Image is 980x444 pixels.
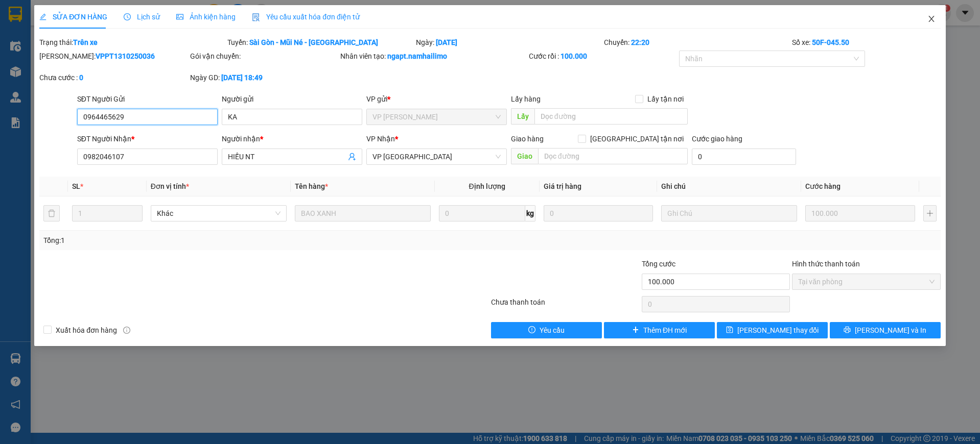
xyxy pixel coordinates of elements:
[123,327,130,334] span: info-circle
[561,52,587,60] b: 100.000
[657,177,801,196] th: Ghi chú
[226,37,414,48] div: Tuyến:
[805,182,841,190] span: Cước hàng
[844,326,851,334] span: printer
[176,13,236,21] span: Ảnh kiện hàng
[511,95,541,103] span: Lấy hàng
[348,153,356,161] span: user-add
[525,205,535,221] span: kg
[252,13,260,21] img: icon
[490,297,641,314] div: Chưa thanh toán
[43,235,378,246] div: Tổng: 1
[692,149,796,165] input: Cước giao hàng
[923,205,937,221] button: plus
[38,37,226,48] div: Trạng thái:
[643,93,688,105] span: Lấy tận nơi
[39,72,188,83] div: Chưa cước :
[927,15,936,23] span: close
[73,38,98,46] b: Trên xe
[529,51,678,62] div: Cước rồi :
[491,322,602,338] button: exclamation-circleYêu cầu
[124,13,160,21] span: Lịch sử
[372,109,501,125] span: VP Phan Thiết
[372,149,501,164] span: VP Nha Trang
[631,38,649,46] b: 22:20
[176,13,183,20] span: picture
[190,51,339,62] div: Gói vận chuyển:
[534,108,688,125] input: Dọc đường
[830,322,941,338] button: printer[PERSON_NAME] và In
[222,93,362,105] div: Người gửi
[436,38,457,46] b: [DATE]
[586,133,688,144] span: [GEOGRAPHIC_DATA] tận nơi
[528,326,535,334] span: exclamation-circle
[124,13,131,20] span: clock-circle
[295,205,431,221] input: VD: Bàn, Ghế
[791,37,942,48] div: Số xe:
[792,260,860,268] label: Hình thức thanh toán
[151,182,189,190] span: Đơn vị tính
[43,205,60,221] button: delete
[717,322,828,338] button: save[PERSON_NAME] thay đổi
[366,135,395,143] span: VP Nhận
[692,135,742,143] label: Cước giao hàng
[96,52,155,60] b: VPPT1310250036
[387,52,447,60] b: ngapt.namhailimo
[52,325,121,336] span: Xuất hóa đơn hàng
[39,13,107,21] span: SỬA ĐƠN HÀNG
[249,38,378,46] b: Sài Gòn - Mũi Né - [GEOGRAPHIC_DATA]
[798,274,935,289] span: Tại văn phòng
[77,133,218,144] div: SĐT Người Nhận
[511,148,538,164] span: Giao
[72,182,80,190] span: SL
[221,73,263,82] b: [DATE] 18:49
[642,260,675,268] span: Tổng cước
[222,133,362,144] div: Người nhận
[726,326,733,334] span: save
[295,182,328,190] span: Tên hàng
[157,206,281,221] span: Khác
[540,325,565,336] span: Yêu cầu
[39,13,46,20] span: edit
[39,51,188,62] div: [PERSON_NAME]:
[661,205,797,221] input: Ghi Chú
[917,5,946,34] button: Close
[544,182,581,190] span: Giá trị hàng
[511,108,534,125] span: Lấy
[855,325,926,336] span: [PERSON_NAME] và In
[805,205,915,221] input: 0
[544,205,654,221] input: 0
[469,182,505,190] span: Định lượng
[415,37,603,48] div: Ngày:
[604,322,715,338] button: plusThêm ĐH mới
[643,325,687,336] span: Thêm ĐH mới
[79,73,83,82] b: 0
[77,93,218,105] div: SĐT Người Gửi
[603,37,791,48] div: Chuyến:
[340,51,526,62] div: Nhân viên tạo:
[511,135,544,143] span: Giao hàng
[737,325,819,336] span: [PERSON_NAME] thay đổi
[252,13,360,21] span: Yêu cầu xuất hóa đơn điện tử
[366,93,507,105] div: VP gửi
[190,72,339,83] div: Ngày GD:
[812,38,849,46] b: 50F-045.50
[538,148,688,164] input: Dọc đường
[632,326,639,334] span: plus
